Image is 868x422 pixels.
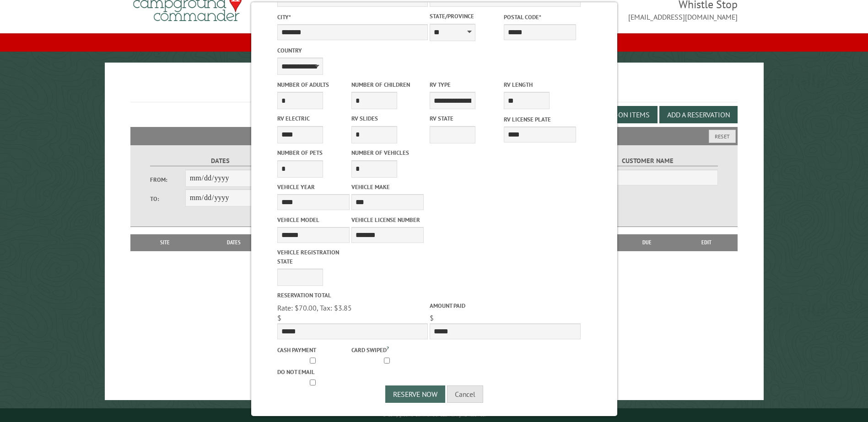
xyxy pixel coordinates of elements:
th: Edit [676,234,738,251]
button: Reset [709,130,736,143]
label: Vehicle Model [277,216,349,224]
label: RV State [430,114,502,123]
label: Vehicle Make [351,183,423,191]
label: Vehicle License Number [351,216,423,224]
label: State/Province [430,12,502,21]
label: From: [150,175,185,184]
label: Amount paid [430,301,580,310]
small: © Campground Commander LLC. All rights reserved. [383,412,486,418]
th: Due [618,234,676,251]
span: Rate: $70.00, Tax: $3.85 [277,303,351,312]
label: Number of Children [351,80,423,89]
button: Cancel [447,385,483,403]
label: Customer Name [578,156,717,166]
h1: Reservations [130,77,737,102]
label: City [277,13,427,21]
label: Card swiped [351,344,423,354]
label: To: [150,195,185,203]
label: RV License Plate [504,115,576,124]
a: ? [386,345,388,351]
label: Reservation Total [277,291,427,300]
th: Site [135,234,194,251]
button: Reserve Now [385,385,445,403]
span: $ [277,313,281,322]
label: Number of Pets [277,148,349,157]
label: RV Electric [277,114,349,123]
label: Postal Code [504,13,576,21]
label: Vehicle Year [277,183,349,191]
span: $ [430,313,434,322]
label: Dates [150,156,290,166]
label: Country [277,46,427,55]
label: Number of Adults [277,80,349,89]
button: Add a Reservation [659,106,738,123]
label: RV Slides [351,114,423,123]
label: Do not email [277,368,349,376]
label: RV Length [504,80,576,89]
label: Vehicle Registration state [277,248,349,265]
th: Dates [195,234,273,251]
label: RV Type [430,80,502,89]
button: Edit Add-on Items [579,106,658,123]
label: Cash payment [277,346,349,354]
h2: Filters [130,127,737,144]
label: Number of Vehicles [351,148,423,157]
